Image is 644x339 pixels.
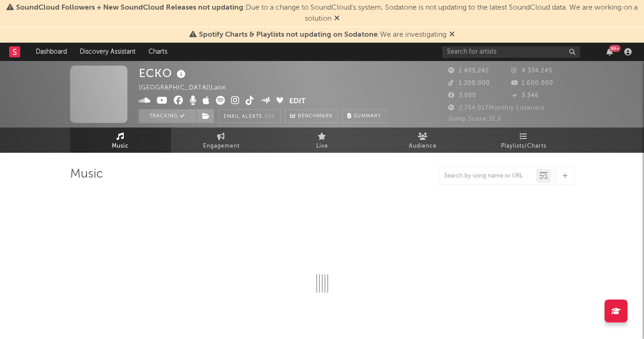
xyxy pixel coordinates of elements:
em: Off [264,114,275,119]
span: Dismiss [334,15,340,22]
span: Benchmark [298,111,333,122]
span: 1.200.000 [448,80,490,86]
span: Live [316,141,328,152]
a: Live [272,128,373,153]
a: Charts [142,43,174,61]
a: Audience [373,128,473,153]
button: Email AlertsOff [219,109,281,123]
span: Spotify Charts & Playlists not updating on Sodatone [199,31,378,39]
span: Audience [409,141,437,152]
div: ECKO [139,66,188,81]
span: : Due to a change to SoundCloud's system, Sodatone is not updating to the latest SoundCloud data.... [16,4,638,22]
span: SoundCloud Followers + New SoundCloud Releases not updating [16,4,243,11]
button: Edit [289,96,306,107]
input: Search by song name or URL [440,172,536,180]
a: Benchmark [285,109,338,123]
span: 1.600.000 [511,80,553,86]
button: 99+ [606,48,613,56]
a: Music [70,128,171,153]
a: Playlists/Charts [473,128,574,153]
input: Search for artists [442,46,580,58]
div: [GEOGRAPHIC_DATA] | Latin [139,83,237,94]
button: Summary [342,109,386,123]
span: 3.346 [511,93,539,99]
span: : We are investigating [199,31,446,39]
span: Summary [354,114,381,119]
span: Dismiss [449,31,455,39]
span: Music [112,141,129,152]
span: Playlists/Charts [501,141,546,152]
span: Jump Score: 31.3 [448,116,501,122]
button: Tracking [139,109,196,123]
span: 2.754.917 Monthly Listeners [448,105,545,111]
a: Dashboard [29,43,73,61]
span: 4.334.245 [511,68,552,74]
a: Discovery Assistant [73,43,142,61]
span: Engagement [203,141,240,152]
a: Engagement [171,128,272,153]
span: 1.405.242 [448,68,489,74]
span: 3.500 [448,93,476,99]
div: 99 + [609,45,621,52]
